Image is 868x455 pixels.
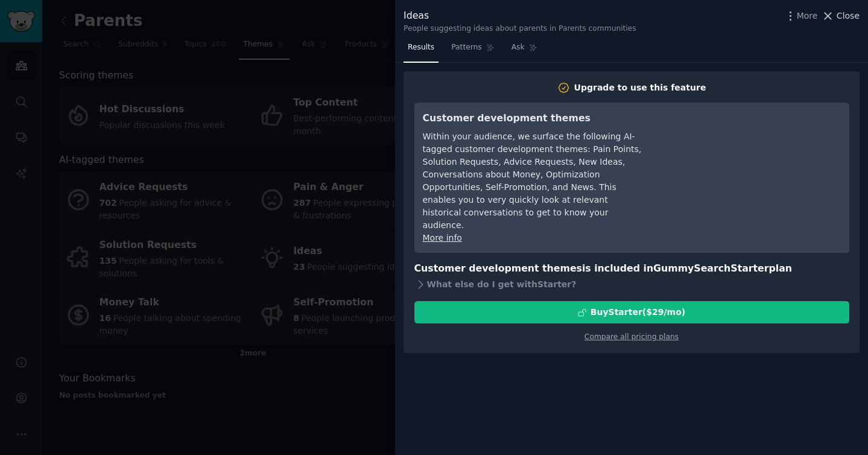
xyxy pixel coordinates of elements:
span: Close [837,10,860,22]
div: People suggesting ideas about parents in Parents communities [404,24,636,34]
div: Ideas [404,8,636,24]
div: What else do I get with Starter ? [414,276,849,293]
a: Results [404,38,439,63]
span: More [797,10,818,22]
a: Compare all pricing plans [584,332,679,341]
div: Upgrade to use this feature [574,81,706,94]
span: Ask [512,42,525,53]
button: Close [822,10,860,22]
a: More info [423,233,462,243]
div: Within your audience, we surface the following AI-tagged customer development themes: Pain Points... [423,130,643,232]
span: Patterns [451,42,481,53]
a: Ask [507,38,542,63]
h3: Customer development themes is included in plan [414,261,849,276]
span: GummySearch Starter [653,262,768,274]
h3: Customer development themes [423,111,643,126]
iframe: YouTube video player [660,111,841,202]
a: Patterns [447,38,498,63]
button: BuyStarter($29/mo) [414,301,849,323]
span: Results [408,42,434,53]
button: More [784,10,818,22]
div: Buy Starter ($ 29 /mo ) [591,306,685,319]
